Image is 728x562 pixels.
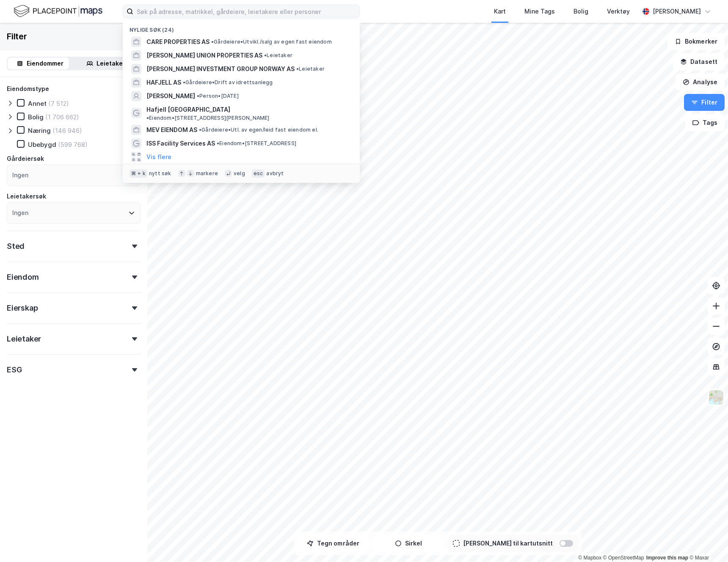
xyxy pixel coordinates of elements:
[197,93,239,99] span: Person • [DATE]
[199,127,201,133] span: •
[146,91,195,101] span: [PERSON_NAME]
[7,241,25,251] div: Sted
[211,39,214,45] span: •
[607,6,630,17] div: Verktøy
[574,6,588,17] div: Bolig
[708,389,724,405] img: Z
[603,555,644,561] a: OpenStreetMap
[578,555,601,561] a: Mapbox
[211,39,332,45] span: Gårdeiere • Utvikl./salg av egen fast eiendom
[48,99,69,107] div: (7 512)
[146,152,171,162] button: Vis flere
[7,272,39,282] div: Eiendom
[252,169,265,178] div: esc
[7,191,46,201] div: Leietakersøk
[524,6,555,17] div: Mine Tags
[7,303,38,313] div: Eierskap
[676,74,725,91] button: Analyse
[684,94,725,111] button: Filter
[146,138,215,149] span: ISS Facility Services AS
[196,170,218,177] div: markere
[183,79,185,85] span: •
[183,79,273,86] span: Gårdeiere • Drift av idrettsanlegg
[146,50,262,61] span: [PERSON_NAME] UNION PROPERTIES AS
[45,113,79,121] div: (1 706 662)
[12,208,28,218] div: Ingen
[146,115,149,121] span: •
[28,99,47,107] div: Annet
[685,114,725,131] button: Tags
[27,58,63,69] div: Eiendommer
[7,365,22,375] div: ESG
[264,52,267,58] span: •
[133,5,359,18] input: Søk på adresse, matrikkel, gårdeiere, leietakere eller personer
[7,84,49,94] div: Eiendomstype
[123,20,360,35] div: Nylige søk (24)
[494,6,506,17] div: Kart
[217,140,296,147] span: Eiendom • [STREET_ADDRESS]
[296,66,299,72] span: •
[7,334,41,344] div: Leietaker
[146,105,230,115] span: Hafjell [GEOGRAPHIC_DATA]
[58,140,88,149] div: (599 768)
[296,66,325,72] span: Leietaker
[97,58,129,69] div: Leietakere
[653,6,701,17] div: [PERSON_NAME]
[372,535,444,552] button: Sirkel
[266,170,284,177] div: avbryt
[146,77,181,88] span: HAFJELL AS
[217,140,219,146] span: •
[7,30,27,43] div: Filter
[149,170,171,177] div: nytt søk
[234,170,245,177] div: velg
[52,127,82,135] div: (146 946)
[28,113,44,121] div: Bolig
[28,140,56,149] div: Ubebygd
[146,37,210,47] span: CARE PROPERTIES AS
[686,521,728,562] div: Kontrollprogram for chat
[28,127,51,135] div: Næring
[297,535,369,552] button: Tegn områder
[673,53,725,70] button: Datasett
[146,125,197,135] span: MEV EIENDOM AS
[264,52,292,59] span: Leietaker
[14,4,102,19] img: logo.f888ab2527a4732fd821a326f86c7f29.svg
[686,521,728,562] iframe: Chat Widget
[667,33,725,50] button: Bokmerker
[199,127,318,133] span: Gårdeiere • Utl. av egen/leid fast eiendom el.
[463,538,553,548] div: [PERSON_NAME] til kartutsnitt
[130,169,147,178] div: ⌘ + k
[646,555,688,561] a: Improve this map
[146,115,270,121] span: Eiendom • [STREET_ADDRESS][PERSON_NAME]
[7,154,44,164] div: Gårdeiersøk
[146,64,295,74] span: [PERSON_NAME] INVESTMENT GROUP NORWAY AS
[12,170,28,180] div: Ingen
[197,93,199,99] span: •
